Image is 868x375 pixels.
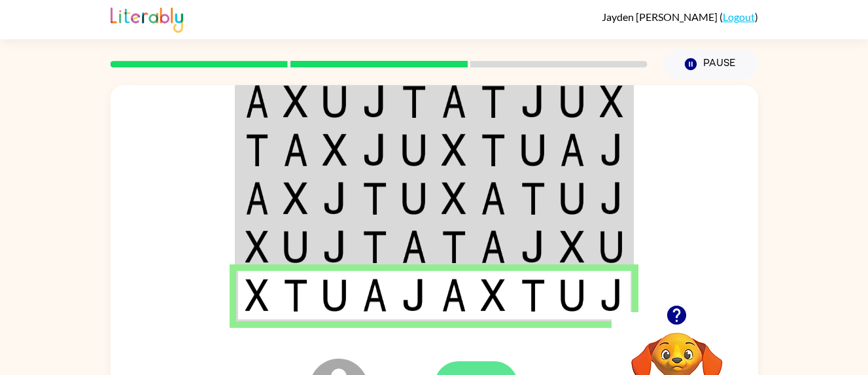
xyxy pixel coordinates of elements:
img: a [442,85,466,118]
img: a [402,230,426,263]
img: t [283,279,308,312]
img: t [521,182,546,215]
img: x [283,182,308,215]
img: u [283,230,308,263]
img: u [600,230,623,263]
img: j [521,85,546,118]
img: Literably [111,4,183,33]
img: t [521,279,546,312]
img: a [560,134,585,166]
img: j [521,230,546,263]
img: t [442,230,466,263]
img: j [362,85,387,118]
img: a [362,279,387,312]
img: a [481,182,506,215]
img: u [402,134,426,166]
img: a [442,279,466,312]
div: ( ) [602,10,758,23]
img: j [322,182,347,215]
img: a [245,85,269,118]
img: x [283,85,308,118]
img: x [481,279,506,312]
img: x [245,230,269,263]
img: t [362,182,387,215]
img: t [362,230,387,263]
img: x [245,279,269,312]
img: a [245,182,269,215]
span: Jayden [PERSON_NAME] [602,10,720,23]
img: j [600,182,623,215]
img: j [402,279,426,312]
img: j [362,134,387,166]
img: a [481,230,506,263]
img: j [600,279,623,312]
img: j [600,134,623,166]
img: a [283,134,308,166]
img: u [402,182,426,215]
img: x [442,134,466,166]
img: t [245,134,269,166]
img: t [402,85,426,118]
button: Pause [663,49,758,79]
img: u [560,182,585,215]
img: u [322,279,347,312]
img: x [600,85,623,118]
img: t [481,134,506,166]
img: x [322,134,347,166]
img: u [521,134,546,166]
img: u [560,85,585,118]
img: u [560,279,585,312]
a: Logout [723,10,755,23]
img: j [322,230,347,263]
img: t [481,85,506,118]
img: x [560,230,585,263]
img: x [442,182,466,215]
img: u [322,85,347,118]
